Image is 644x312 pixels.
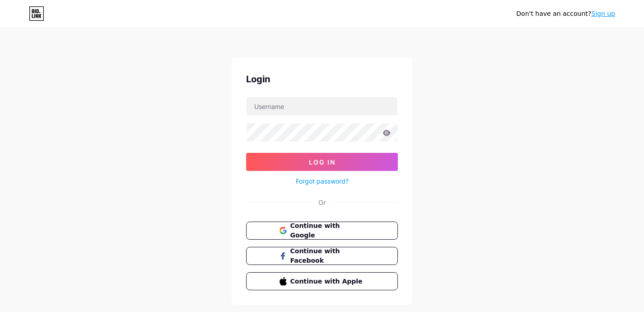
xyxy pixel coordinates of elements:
[246,247,398,265] button: Continue with Facebook
[290,246,365,265] span: Continue with Facebook
[246,222,398,240] button: Continue with Google
[246,272,398,290] button: Continue with Apple
[247,97,397,115] input: Username
[516,9,615,19] div: Don't have an account?
[246,72,398,86] div: Login
[290,221,365,240] span: Continue with Google
[309,158,336,166] span: Log In
[290,277,365,286] span: Continue with Apple
[591,10,615,17] a: Sign up
[246,153,398,171] button: Log In
[318,198,326,207] div: Or
[296,176,349,186] a: Forgot password?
